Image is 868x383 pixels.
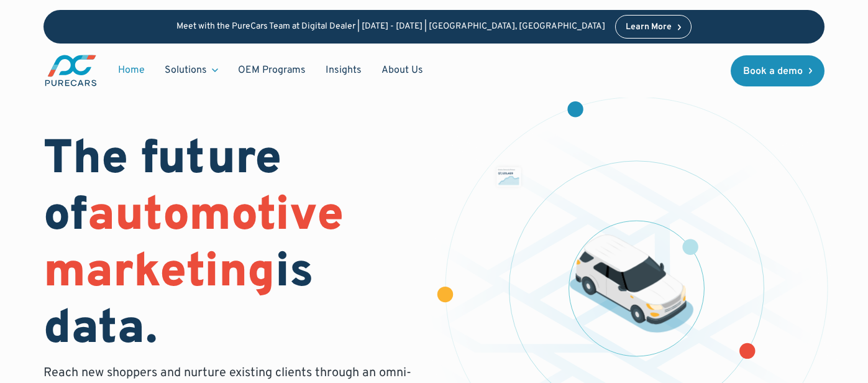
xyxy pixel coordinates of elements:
[228,58,316,82] a: OEM Programs
[43,53,98,88] img: purecars logo
[43,132,419,359] h1: The future of is data.
[372,58,433,82] a: About Us
[176,22,605,32] p: Meet with the PureCars Team at Digital Dealer | [DATE] - [DATE] | [GEOGRAPHIC_DATA], [GEOGRAPHIC_...
[497,167,521,187] img: chart showing monthly dealership revenue of $7m
[570,235,694,333] img: illustration of a vehicle
[155,58,228,82] div: Solutions
[316,58,372,82] a: Insights
[108,58,155,82] a: Home
[165,63,207,77] div: Solutions
[43,53,98,88] a: main
[731,55,825,86] a: Book a demo
[615,15,692,39] a: Learn More
[743,67,803,76] div: Book a demo
[626,23,672,32] div: Learn More
[43,187,344,303] span: automotive marketing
